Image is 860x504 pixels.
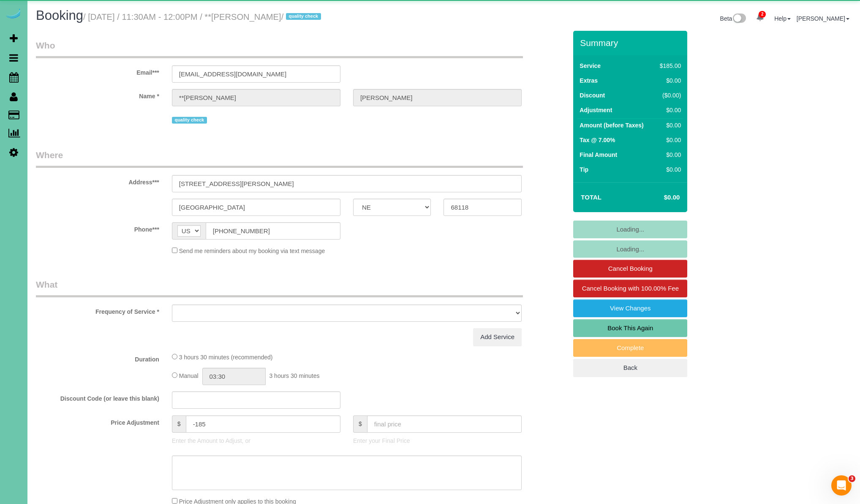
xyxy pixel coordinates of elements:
[580,151,617,159] label: Final Amount
[30,352,166,364] label: Duration
[573,319,687,337] a: Book This Again
[639,194,680,201] h4: $0.00
[759,11,766,18] span: 2
[473,328,522,346] a: Add Service
[656,91,681,100] div: ($0.00)
[774,15,791,22] a: Help
[656,106,681,114] div: $0.00
[172,117,207,124] span: quality check
[179,354,273,361] span: 3 hours 30 minutes (recommended)
[581,194,601,201] strong: Total
[580,106,612,114] label: Adjustment
[580,76,598,85] label: Extras
[30,89,166,100] label: Name *
[656,62,681,70] div: $185.00
[573,260,687,278] a: Cancel Booking
[30,415,166,427] label: Price Adjustment
[36,8,83,23] span: Booking
[30,305,166,316] label: Frequency of Service *
[580,62,601,70] label: Service
[179,248,325,254] span: Send me reminders about my booking via text message
[573,359,687,377] a: Back
[286,13,321,20] span: quality check
[281,12,324,22] span: /
[797,15,849,22] a: [PERSON_NAME]
[656,136,681,144] div: $0.00
[36,278,523,297] legend: What
[353,437,522,445] p: Enter your Final Price
[656,121,681,129] div: $0.00
[580,38,683,48] h3: Summary
[36,39,523,58] legend: Who
[831,475,852,496] iframe: Intercom live chat
[172,437,340,445] p: Enter the Amount to Adjust, or
[752,8,768,27] a: 2
[353,415,367,433] span: $
[269,372,319,379] span: 3 hours 30 minutes
[172,415,186,433] span: $
[582,285,679,292] span: Cancel Booking with 100.00% Fee
[580,121,643,129] label: Amount (before Taxes)
[849,475,855,482] span: 3
[580,91,605,100] label: Discount
[5,8,22,20] img: Automaid Logo
[656,165,681,174] div: $0.00
[36,149,523,168] legend: Where
[179,372,199,379] span: Manual
[573,280,687,297] a: Cancel Booking with 100.00% Fee
[580,165,588,174] label: Tip
[83,12,324,22] small: / [DATE] / 11:30AM - 12:00PM / **[PERSON_NAME]
[720,15,746,22] a: Beta
[656,76,681,85] div: $0.00
[656,151,681,159] div: $0.00
[30,391,166,403] label: Discount Code (or leave this blank)
[367,415,522,433] input: final price
[580,136,615,144] label: Tax @ 7.00%
[732,13,746,24] img: New interface
[573,299,687,317] a: View Changes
